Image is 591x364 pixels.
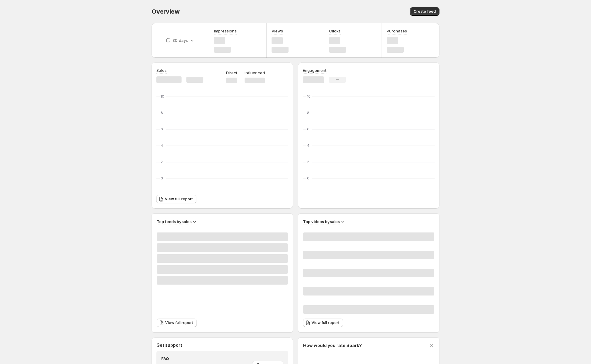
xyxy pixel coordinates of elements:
[329,28,341,34] h3: Clicks
[303,319,343,327] a: View full report
[307,127,309,131] text: 6
[307,111,309,115] text: 8
[307,160,309,164] text: 2
[307,176,309,180] text: 0
[414,9,436,14] span: Create feed
[156,67,167,73] h3: Sales
[165,197,193,202] span: View full report
[272,28,283,34] h3: Views
[245,70,265,76] p: Influenced
[161,356,248,362] h4: FAQ
[307,94,311,99] text: 10
[161,176,163,180] text: 0
[387,28,407,34] h3: Purchases
[152,8,179,15] span: Overview
[303,67,326,73] h3: Engagement
[214,28,237,34] h3: Impressions
[161,94,164,99] text: 10
[226,70,237,76] p: Direct
[161,160,163,164] text: 2
[161,111,163,115] text: 8
[161,143,163,148] text: 4
[156,195,196,203] a: View full report
[312,320,339,325] span: View full report
[307,143,309,148] text: 4
[161,127,163,131] text: 6
[165,320,193,325] span: View full report
[156,342,182,348] h3: Get support
[157,219,192,225] h3: Top feeds by sales
[172,37,188,43] p: 30 days
[303,342,362,349] h3: How would you rate Spark?
[157,319,197,327] a: View full report
[410,7,439,16] button: Create feed
[303,219,340,225] h3: Top videos by sales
